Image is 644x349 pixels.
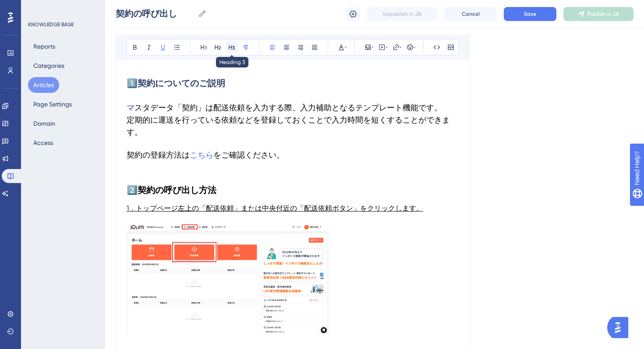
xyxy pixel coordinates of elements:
[607,314,633,341] iframe: UserGuiding AI Assistant Launcher
[138,185,216,195] strong: 契約の呼び出し方法
[127,103,134,112] span: マ
[127,185,138,195] span: 2️⃣
[28,21,74,28] div: KNOWLEDGE BASE
[462,11,480,18] span: Cancel
[21,2,55,13] span: Need Help?
[383,11,421,18] span: Unpublish in JA
[127,78,138,88] span: 1️⃣
[563,7,633,21] button: Publish in JA
[116,7,195,20] input: Article Name
[28,39,60,54] button: Reports
[28,58,70,74] button: Categories
[587,11,619,18] span: Publish in JA
[138,78,225,88] strong: 契約についてのご説明
[134,103,442,112] span: スタデータ「契約」は配送依頼を入力する際、入力補助となるテンプレート機能です。
[367,7,437,21] button: Unpublish in JA
[28,77,59,93] button: Articles
[127,115,450,137] span: 定期的に運送を行っている依頼などを登録しておくことで入力時間を短くすることができます。
[28,116,60,131] button: Domain
[444,7,497,21] button: Cancel
[28,96,77,112] button: Page Settings
[504,7,556,21] button: Save
[127,150,190,159] span: 契約の登録方法は
[190,150,213,159] a: こちら
[524,11,536,18] span: Save
[28,135,58,151] button: Access
[213,150,284,159] span: をご確認ください。
[127,204,423,212] span: 1．トップページ左上の「配送依頼」または中央付近の「配送依頼ボタン」をクリックします。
